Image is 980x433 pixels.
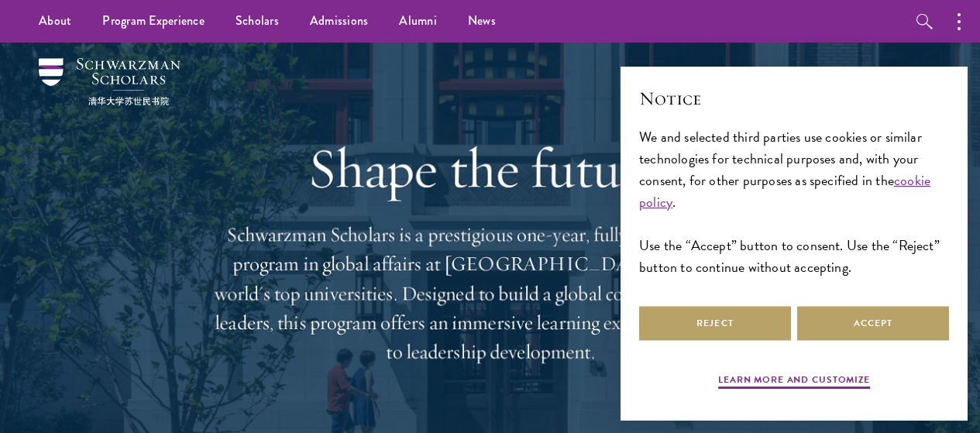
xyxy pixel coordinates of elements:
h2: Notice [639,85,949,112]
a: cookie policy [639,170,930,212]
p: Schwarzman Scholars is a prestigious one-year, fully funded master’s program in global affairs at... [211,220,769,367]
button: Accept [797,306,949,341]
button: Learn more and customize [718,373,870,391]
div: We and selected third parties use cookies or similar technologies for technical purposes and, wit... [639,126,949,279]
h1: Shape the future. [211,136,769,201]
img: Schwarzman Scholars [39,58,181,105]
button: Reject [639,306,791,341]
